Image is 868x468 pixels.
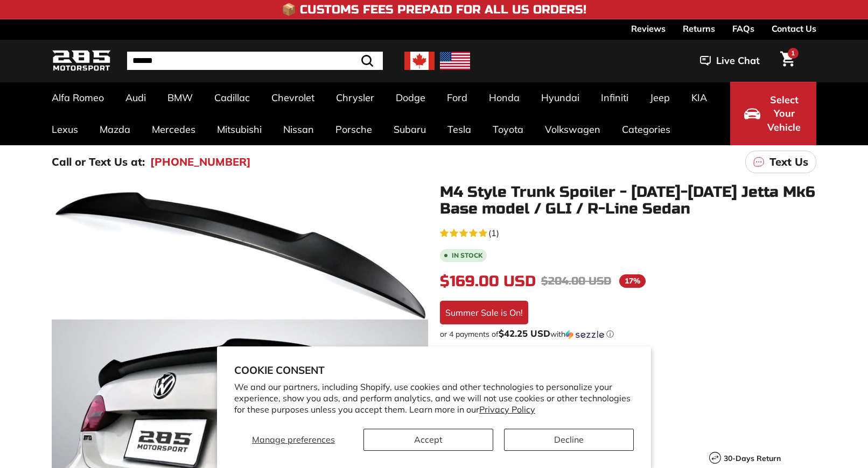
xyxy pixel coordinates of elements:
span: $169.00 USD [440,272,536,290]
h2: Cookie consent [234,364,634,377]
a: Chrysler [325,82,385,114]
a: Ford [436,82,478,114]
span: Live Chat [716,54,760,68]
span: 17% [619,274,646,288]
p: Call or Text Us at: [52,154,145,170]
a: Jeep [639,82,681,114]
button: Accept [363,429,493,451]
img: Logo_285_Motorsport_areodynamics_components [52,48,111,74]
a: Mazda [89,114,141,145]
a: Alfa Romeo [41,82,115,114]
strong: 30-Days Return [724,453,781,463]
a: BMW [157,82,204,114]
a: Subaru [383,114,437,145]
a: Reviews [631,19,666,38]
a: Dodge [385,82,436,114]
button: Decline [504,429,634,451]
a: Volkswagen [534,114,611,145]
span: Select Your Vehicle [766,93,802,134]
a: Infiniti [590,82,639,114]
a: Privacy Policy [479,404,535,415]
a: KIA [681,82,718,114]
a: Chevrolet [261,82,325,114]
a: Honda [478,82,530,114]
a: Hyundai [530,82,590,114]
a: Contact Us [772,19,816,38]
a: [PHONE_NUMBER] [150,154,251,170]
a: Nissan [272,114,325,145]
div: or 4 payments of$42.25 USDwithSezzle Click to learn more about Sezzle [440,329,816,339]
a: Toyota [482,114,534,145]
div: or 4 payments of with [440,329,816,339]
a: 5.0 rating (1 votes) [440,225,816,239]
a: Audi [115,82,157,114]
a: Mercedes [141,114,206,145]
img: Sezzle [565,330,604,339]
a: Porsche [325,114,383,145]
h1: M4 Style Trunk Spoiler - [DATE]-[DATE] Jetta Mk6 Base model / GLI / R-Line Sedan [440,184,816,217]
a: Cadillac [204,82,261,114]
input: Search [127,52,383,70]
button: Select Your Vehicle [730,82,816,145]
span: (1) [488,226,499,239]
span: 1 [791,49,795,57]
span: $42.25 USD [499,328,550,339]
h4: 📦 Customs Fees Prepaid for All US Orders! [282,3,586,16]
p: Text Us [769,154,808,170]
a: Categories [611,114,681,145]
a: Lexus [41,114,89,145]
a: Tesla [437,114,482,145]
span: $204.00 USD [541,274,611,288]
span: Manage preferences [252,434,335,445]
a: Returns [683,19,715,38]
div: Summer Sale is On! [440,301,528,324]
button: Live Chat [686,47,774,74]
button: Manage preferences [234,429,353,451]
a: Cart [774,42,801,79]
p: We and our partners, including Shopify, use cookies and other technologies to personalize your ex... [234,381,634,415]
a: Text Us [745,151,816,173]
a: Mitsubishi [206,114,272,145]
b: In stock [452,252,482,259]
a: FAQs [732,19,754,38]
